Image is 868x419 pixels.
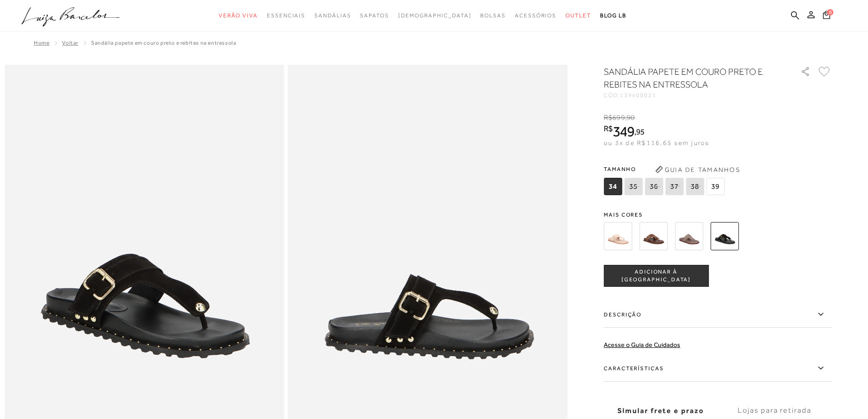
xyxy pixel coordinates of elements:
[219,7,258,24] a: noSubCategoriesText
[604,355,832,382] label: Características
[62,40,78,46] a: Voltar
[604,178,622,195] span: 34
[604,268,708,284] span: ADICIONAR À [GEOGRAPHIC_DATA]
[398,7,472,24] a: noSubCategoriesText
[634,128,645,136] i: ,
[820,10,833,22] button: 0
[314,12,351,19] span: Sandálias
[652,162,743,177] button: Guia de Tamanhos
[675,222,703,250] img: SANDÁLIA PAPETE EM COURO CINZA DUMBO E REBITES NA ENTRESSOLA
[604,124,613,133] i: R$
[604,139,709,146] span: ou 3x de R$116,65 sem juros
[604,212,832,217] span: Mais cores
[219,12,258,19] span: Verão Viva
[624,178,642,195] span: 35
[604,301,832,328] label: Descrição
[565,12,591,19] span: Outlet
[706,178,724,195] span: 39
[34,40,49,46] a: Home
[639,222,668,250] img: SANDÁLIA PAPETE EM COURO CAFÉ E REBITES NA ENTRESSOLA
[665,178,683,195] span: 37
[620,92,657,98] span: 139400021
[604,341,680,348] a: Acesse o Guia de Cuidados
[627,114,635,122] span: 90
[604,222,632,250] img: SANDÁLIA PAPETE EM COURO BEGE NATA E REBITES NA ENTRESSOLA
[636,127,645,136] span: 95
[565,7,591,24] a: noSubCategoriesText
[91,40,236,46] span: SANDÁLIA PAPETE EM COURO PRETO E REBITES NA ENTRESSOLA
[515,7,556,24] a: noSubCategoriesText
[480,7,506,24] a: noSubCategoriesText
[612,114,625,122] span: 699
[600,7,627,24] a: BLOG LB
[827,9,833,16] span: 0
[604,265,709,287] button: ADICIONAR À [GEOGRAPHIC_DATA]
[398,12,472,19] span: [DEMOGRAPHIC_DATA]
[604,93,786,98] div: CÓD:
[480,12,506,19] span: Bolsas
[267,7,305,24] a: noSubCategoriesText
[613,123,634,140] span: 349
[600,12,627,19] span: BLOG LB
[604,114,612,122] i: R$
[360,7,389,24] a: noSubCategoriesText
[625,114,635,122] i: ,
[645,178,663,195] span: 36
[314,7,351,24] a: noSubCategoriesText
[515,12,556,19] span: Acessórios
[686,178,704,195] span: 38
[604,162,727,176] span: Tamanho
[360,12,389,19] span: Sapatos
[267,12,305,19] span: Essenciais
[710,222,739,250] img: SANDÁLIA PAPETE EM COURO PRETO E REBITES NA ENTRESSOLA
[604,65,775,91] h1: SANDÁLIA PAPETE EM COURO PRETO E REBITES NA ENTRESSOLA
